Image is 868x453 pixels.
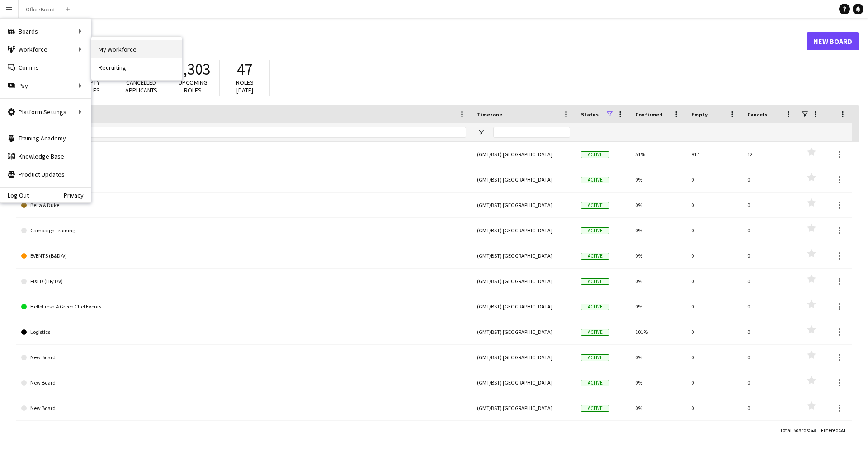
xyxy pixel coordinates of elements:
[581,304,609,310] span: Active
[179,78,208,94] span: Upcoming roles
[742,370,798,395] div: 0
[686,345,742,370] div: 0
[581,253,609,260] span: Active
[630,243,686,268] div: 0%
[175,59,210,79] span: 2,303
[64,192,91,199] a: Privacy
[581,329,609,336] span: Active
[686,269,742,294] div: 0
[125,78,157,94] span: Cancelled applicants
[742,345,798,370] div: 0
[493,127,570,138] input: Timezone Filter Input
[0,103,91,121] div: Platform Settings
[686,294,742,319] div: 0
[472,319,576,344] div: (GMT/BST) [GEOGRAPHIC_DATA]
[0,40,91,58] div: Workforce
[581,354,609,361] span: Active
[686,167,742,192] div: 0
[581,380,609,386] span: Active
[742,421,798,446] div: 0
[630,345,686,370] div: 0%
[840,427,845,434] span: 23
[742,218,798,243] div: 0
[472,395,576,420] div: (GMT/BST) [GEOGRAPHIC_DATA]
[686,395,742,420] div: 0
[742,319,798,344] div: 0
[630,294,686,319] div: 0%
[742,294,798,319] div: 0
[0,129,91,147] a: Training Academy
[21,421,466,446] a: New Board
[630,167,686,192] div: 0%
[472,193,576,217] div: (GMT/BST) [GEOGRAPHIC_DATA]
[237,59,252,79] span: 47
[742,167,798,192] div: 0
[780,427,809,434] span: Total Boards
[21,193,466,218] a: Bella & Duke
[477,128,485,136] button: Open Filter Menu
[686,370,742,395] div: 0
[742,142,798,167] div: 12
[0,58,91,77] a: Comms
[21,243,466,269] a: EVENTS (B&D/V)
[821,427,839,434] span: Filtered
[472,218,576,243] div: (GMT/BST) [GEOGRAPHIC_DATA]
[581,227,609,234] span: Active
[91,58,182,77] a: Recruiting
[38,127,466,138] input: Board name Filter Input
[0,77,91,95] div: Pay
[236,78,254,94] span: Roles [DATE]
[21,395,466,421] a: New Board
[19,0,62,18] button: Office Board
[742,193,798,217] div: 0
[630,142,686,167] div: 51%
[0,192,29,199] a: Log Out
[630,421,686,446] div: 0%
[742,395,798,420] div: 0
[630,395,686,420] div: 0%
[581,111,599,118] span: Status
[686,142,742,167] div: 917
[91,40,182,58] a: My Workforce
[21,167,466,193] a: Beer52 Events
[686,421,742,446] div: 0
[742,269,798,294] div: 0
[472,142,576,167] div: (GMT/BST) [GEOGRAPHIC_DATA]
[0,165,91,183] a: Product Updates
[635,111,663,118] span: Confirmed
[472,421,576,446] div: (GMT/BST) [GEOGRAPHIC_DATA]
[21,370,466,395] a: New Board
[0,147,91,165] a: Knowledge Base
[581,151,609,158] span: Active
[472,269,576,294] div: (GMT/BST) [GEOGRAPHIC_DATA]
[477,111,502,118] span: Timezone
[807,32,859,50] a: New Board
[16,34,807,48] h1: Boards
[630,370,686,395] div: 0%
[686,243,742,268] div: 0
[581,202,609,209] span: Active
[581,177,609,183] span: Active
[472,370,576,395] div: (GMT/BST) [GEOGRAPHIC_DATA]
[630,218,686,243] div: 0%
[0,22,91,40] div: Boards
[472,294,576,319] div: (GMT/BST) [GEOGRAPHIC_DATA]
[630,193,686,217] div: 0%
[21,142,466,167] a: ALL Client Job Board
[742,243,798,268] div: 0
[472,345,576,370] div: (GMT/BST) [GEOGRAPHIC_DATA]
[21,319,466,345] a: Logistics
[21,294,466,319] a: HelloFresh & Green Chef Events
[686,193,742,217] div: 0
[581,405,609,412] span: Active
[747,111,767,118] span: Cancels
[581,278,609,285] span: Active
[686,218,742,243] div: 0
[686,319,742,344] div: 0
[691,111,708,118] span: Empty
[780,421,816,439] div: :
[630,269,686,294] div: 0%
[472,167,576,192] div: (GMT/BST) [GEOGRAPHIC_DATA]
[630,319,686,344] div: 101%
[810,427,816,434] span: 63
